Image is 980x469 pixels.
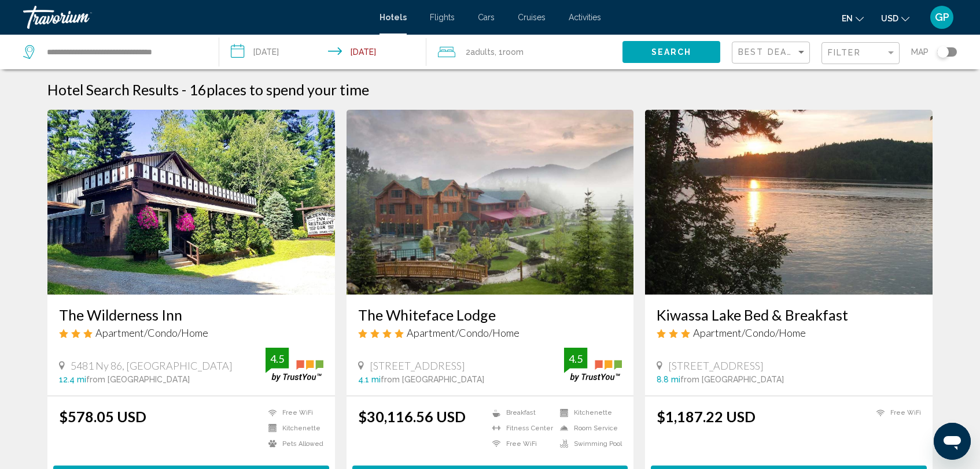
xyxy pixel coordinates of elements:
h2: 16 [189,81,369,98]
span: 4.1 mi [358,375,381,384]
li: Pets Allowed [263,439,323,449]
span: en [842,14,853,23]
a: Cars [478,13,495,22]
a: The Wilderness Inn [59,306,323,323]
span: from [GEOGRAPHIC_DATA] [381,375,484,384]
li: Free WiFi [263,408,323,418]
span: Room [503,47,524,57]
a: Kiwassa Lake Bed & Breakfast [657,306,921,323]
div: 4 star Apartment [358,326,622,339]
li: Swimming Pool [554,439,622,449]
span: Adults [470,47,495,57]
span: - [182,81,186,98]
mat-select: Sort by [738,48,806,58]
a: Cruises [518,13,546,22]
button: User Menu [927,5,957,29]
a: The Whiteface Lodge [358,306,622,323]
li: Breakfast [487,408,554,418]
li: Fitness Center [487,423,554,433]
a: Travorium [23,6,368,29]
div: 3 star Apartment [657,326,921,339]
span: GP [935,12,949,23]
img: Hotel image [47,110,335,295]
span: Filter [828,48,861,57]
iframe: Button to launch messaging window [934,423,971,460]
img: Hotel image [645,110,933,295]
button: Toggle map [929,47,957,57]
li: Free WiFi [487,439,554,449]
div: 4.5 [564,352,587,366]
ins: $30,116.56 USD [358,408,466,425]
span: Map [911,44,929,60]
span: Apartment/Condo/Home [407,326,520,339]
li: Free WiFi [871,408,921,418]
span: Apartment/Condo/Home [95,326,208,339]
span: 5481 Ny 86, [GEOGRAPHIC_DATA] [71,359,233,372]
button: Filter [821,42,900,65]
li: Room Service [554,423,622,433]
span: [STREET_ADDRESS] [668,359,764,372]
button: Search [622,41,720,62]
button: Travelers: 2 adults, 0 children [426,35,622,69]
span: places to spend your time [207,81,369,98]
button: Check-in date: Aug 19, 2025 Check-out date: Aug 22, 2025 [219,35,427,69]
span: Best Deals [738,47,799,57]
span: Apartment/Condo/Home [693,326,806,339]
a: Hotels [380,13,407,22]
span: 2 [466,44,495,60]
span: from [GEOGRAPHIC_DATA] [680,375,784,384]
img: trustyou-badge.svg [266,348,323,382]
h1: Hotel Search Results [47,81,179,98]
span: , 1 [495,44,524,60]
span: Search [651,48,692,57]
a: Activities [569,13,601,22]
div: 3 star Apartment [59,326,323,339]
ins: $578.05 USD [59,408,146,425]
img: Hotel image [347,110,634,295]
ins: $1,187.22 USD [657,408,756,425]
span: [STREET_ADDRESS] [370,359,465,372]
img: trustyou-badge.svg [564,348,622,382]
span: 8.8 mi [657,375,680,384]
span: from [GEOGRAPHIC_DATA] [86,375,190,384]
span: USD [881,14,898,23]
button: Change language [842,10,864,27]
li: Kitchenette [554,408,622,418]
div: 4.5 [266,352,289,366]
button: Change currency [881,10,909,27]
li: Kitchenette [263,423,323,433]
span: 12.4 mi [59,375,86,384]
a: Flights [430,13,455,22]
